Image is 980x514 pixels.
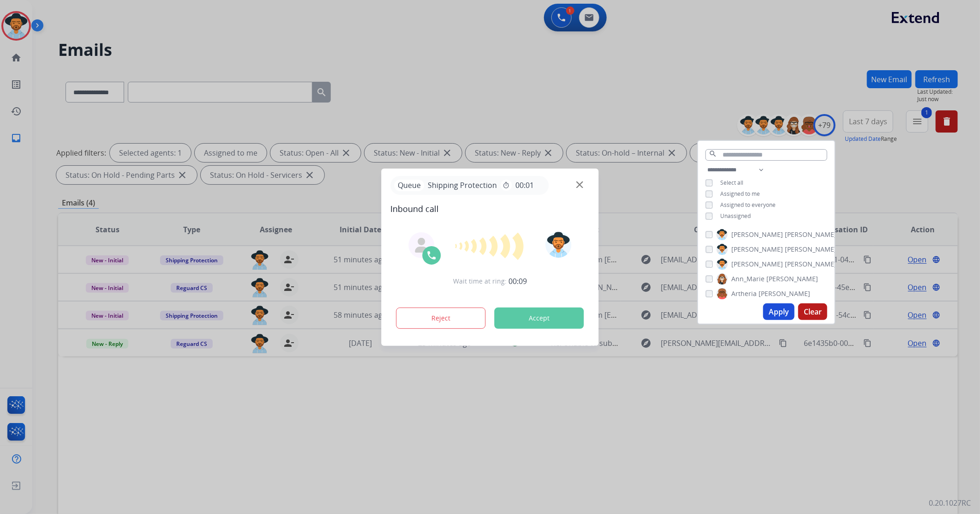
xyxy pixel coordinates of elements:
span: Wait time at ring: [453,277,507,286]
span: Ann_Marie [731,274,765,284]
button: Apply [763,303,795,320]
span: Assigned to me [720,190,760,198]
span: [PERSON_NAME] [731,245,783,254]
p: Queue [394,180,424,191]
mat-icon: timer [503,181,510,189]
span: [PERSON_NAME] [731,260,783,269]
span: Artheria [731,289,757,298]
button: Accept [495,308,584,329]
img: close-button [576,181,583,188]
img: avatar [545,232,571,258]
span: [PERSON_NAME] [731,230,783,239]
button: Clear [798,303,827,320]
span: [PERSON_NAME] [785,230,837,239]
span: 00:01 [516,180,534,191]
span: Assigned to everyone [720,201,776,209]
button: Reject [396,308,486,329]
span: 00:09 [508,276,527,287]
span: Unassigned [720,212,751,220]
span: Shipping Protection [424,180,501,191]
span: [PERSON_NAME] [766,274,818,284]
span: [PERSON_NAME] [785,260,837,269]
mat-icon: search [709,150,717,158]
span: [PERSON_NAME] [785,245,837,254]
span: Inbound call [391,202,590,215]
span: Select all [720,179,743,187]
img: agent-avatar [414,238,429,253]
span: [PERSON_NAME] [759,289,810,298]
p: 0.20.1027RC [929,497,971,508]
img: call-icon [426,250,437,261]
